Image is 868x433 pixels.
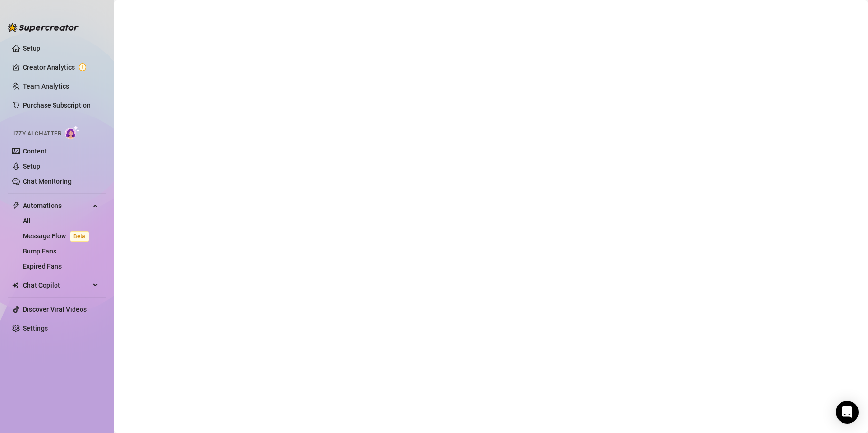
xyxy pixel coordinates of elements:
a: Setup [23,45,40,52]
a: Creator Analytics exclamation-circle [23,60,99,75]
span: Automations [23,198,90,213]
span: thunderbolt [12,202,20,209]
a: Settings [23,325,48,332]
a: Chat Monitoring [23,178,72,185]
a: Setup [23,162,40,170]
span: Izzy AI Chatter [13,129,61,138]
img: AI Chatter [65,126,80,139]
a: Discover Viral Videos [23,306,87,313]
div: Open Intercom Messenger [836,401,859,424]
span: Chat Copilot [23,278,90,293]
img: logo-BBDzfeDw.svg [8,23,79,32]
span: Beta [70,231,89,242]
img: Chat Copilot [12,282,18,289]
a: Content [23,147,47,155]
a: Team Analytics [23,82,69,90]
a: Expired Fans [23,262,62,270]
a: Bump Fans [23,247,56,255]
a: Message FlowBeta [23,232,93,240]
a: Purchase Subscription [23,98,99,113]
a: All [23,217,31,225]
